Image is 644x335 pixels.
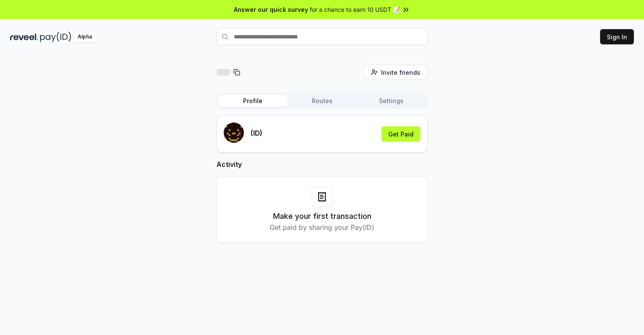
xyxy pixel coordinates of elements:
button: Invite friends [364,65,428,80]
h3: Make your first transaction [273,210,371,222]
p: Get paid by sharing your Pay(ID) [270,222,374,232]
img: pay_id [40,32,71,42]
p: (ID) [251,128,262,138]
button: Settings [357,95,426,107]
button: Get Paid [382,126,420,142]
button: Sign In [600,29,634,44]
div: Alpha [73,32,97,42]
button: Routes [287,95,357,107]
img: reveel_dark [10,32,38,42]
span: Answer our quick survey [234,5,308,14]
span: Invite friends [381,68,420,77]
h2: Activity [216,159,428,169]
span: for a chance to earn 10 USDT 📝 [310,5,400,14]
button: Profile [218,95,287,107]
